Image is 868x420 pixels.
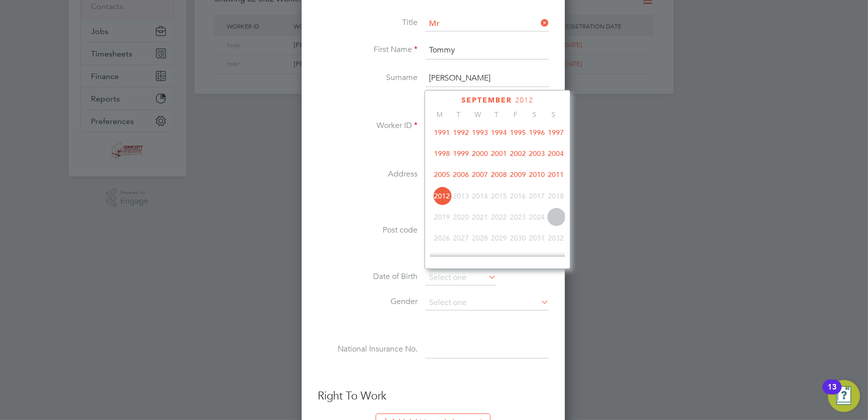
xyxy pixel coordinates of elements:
[449,110,468,119] span: T
[468,110,487,119] span: W
[508,207,527,226] span: 2023
[489,249,508,268] span: 2036
[470,186,489,205] span: 2014
[318,296,418,307] label: Gender
[470,249,489,268] span: 2035
[433,207,451,226] span: 2019
[508,123,527,142] span: 1995
[451,228,470,247] span: 2027
[515,96,533,104] span: 2012
[426,295,549,310] input: Select one
[489,228,508,247] span: 2029
[508,144,527,163] span: 2002
[527,165,546,184] span: 2010
[318,72,418,83] label: Surname
[546,249,565,268] span: 2039
[318,225,418,235] label: Post code
[318,17,418,28] label: Title
[470,144,489,163] span: 2000
[433,249,451,268] span: 2033
[489,165,508,184] span: 2008
[546,207,565,226] span: 2025
[546,186,565,205] span: 2018
[461,96,512,104] span: September
[508,249,527,268] span: 2037
[318,271,418,282] label: Date of Birth
[451,144,470,163] span: 1999
[828,380,860,412] button: Open Resource Center, 13 new notifications
[451,207,470,226] span: 2020
[451,165,470,184] span: 2006
[489,123,508,142] span: 1994
[546,165,565,184] span: 2011
[506,110,525,119] span: F
[318,120,418,131] label: Worker ID
[489,144,508,163] span: 2001
[451,249,470,268] span: 2034
[508,228,527,247] span: 2030
[433,123,451,142] span: 1991
[470,228,489,247] span: 2028
[544,110,563,119] span: S
[527,207,546,226] span: 2024
[318,44,418,55] label: First Name
[318,389,549,403] h3: Right To Work
[489,207,508,226] span: 2022
[527,123,546,142] span: 1996
[527,186,546,205] span: 2017
[433,186,451,205] span: 2012
[828,387,837,400] div: 13
[318,169,418,179] label: Address
[525,110,544,119] span: S
[527,249,546,268] span: 2038
[508,165,527,184] span: 2009
[527,228,546,247] span: 2031
[489,186,508,205] span: 2015
[451,123,470,142] span: 1992
[433,165,451,184] span: 2005
[426,16,549,31] input: Select one
[433,144,451,163] span: 1998
[451,186,470,205] span: 2013
[426,270,496,285] input: Select one
[430,110,449,119] span: M
[546,123,565,142] span: 1997
[433,228,451,247] span: 2026
[546,144,565,163] span: 2004
[527,144,546,163] span: 2003
[487,110,506,119] span: T
[470,165,489,184] span: 2007
[470,123,489,142] span: 1993
[546,228,565,247] span: 2032
[318,344,418,354] label: National Insurance No.
[470,207,489,226] span: 2021
[508,186,527,205] span: 2016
